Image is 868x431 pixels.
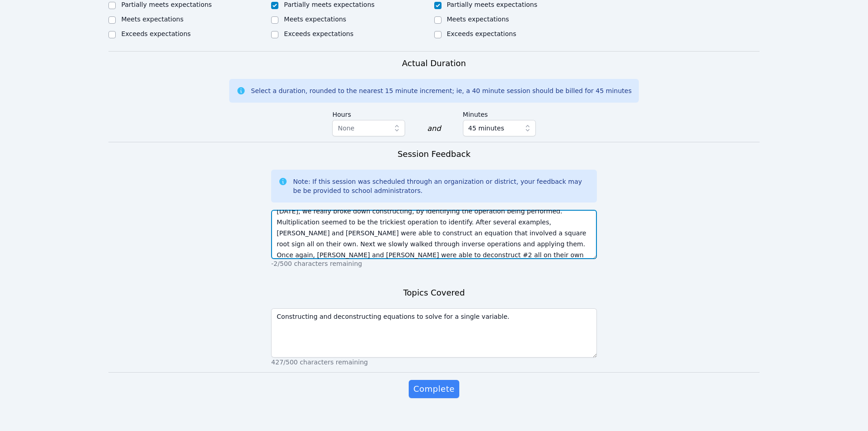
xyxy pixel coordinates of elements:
[284,16,346,23] label: Meets expectations
[397,148,470,161] h3: Session Feedback
[271,308,596,358] textarea: Constructing and deconstructing equations to solve for a single variable.
[332,106,405,120] label: Hours
[447,30,516,37] label: Exceeds expectations
[271,210,596,259] textarea: [DATE], we really broke down constructing, by identifying the operation being performed. Multipli...
[271,358,596,367] p: 427/500 characters remaining
[413,383,454,395] span: Complete
[447,16,509,23] label: Meets expectations
[403,286,465,299] h3: Topics Covered
[447,1,538,8] label: Partially meets expectations
[121,1,212,8] label: Partially meets expectations
[284,30,353,37] label: Exceeds expectations
[332,120,405,136] button: None
[463,120,536,136] button: 45 minutes
[271,259,596,268] p: -2/500 characters remaining
[409,380,459,398] button: Complete
[121,30,190,37] label: Exceeds expectations
[338,125,354,132] span: None
[463,106,536,120] label: Minutes
[121,16,184,23] label: Meets expectations
[468,123,504,134] span: 45 minutes
[284,1,375,8] label: Partially meets expectations
[427,123,441,134] div: and
[293,177,589,195] div: Note: If this session was scheduled through an organization or district, your feedback may be be ...
[251,86,632,95] div: Select a duration, rounded to the nearest 15 minute increment; ie, a 40 minute session should be ...
[402,57,466,70] h3: Actual Duration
